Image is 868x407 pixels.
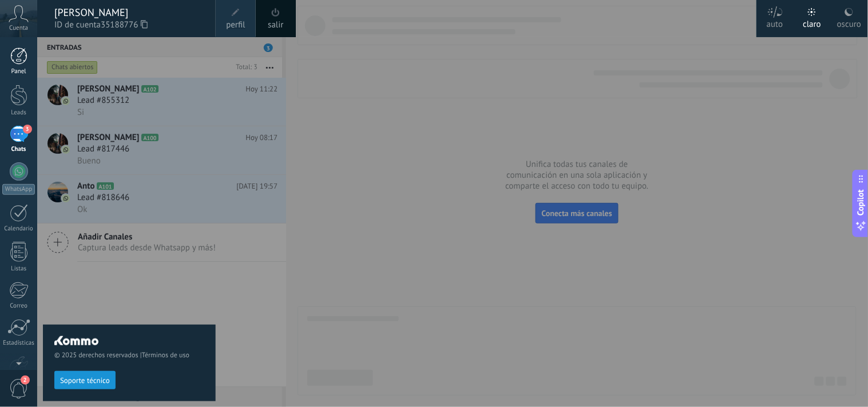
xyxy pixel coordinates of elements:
div: Estadísticas [2,340,35,347]
div: Correo [2,302,35,310]
span: Copilot [855,190,867,216]
button: Soporte técnico [54,371,116,389]
div: Calendario [2,225,35,233]
div: WhatsApp [2,184,35,195]
a: Términos de uso [142,351,189,360]
span: 3 [23,125,32,134]
span: perfil [226,19,245,31]
span: ID de cuenta [54,19,204,31]
span: Cuenta [9,25,28,32]
div: Panel [2,68,35,75]
div: Listas [2,265,35,273]
div: auto [767,7,783,37]
span: 2 [21,376,30,385]
div: Leads [2,109,35,117]
div: [PERSON_NAME] [54,6,204,19]
a: salir [268,19,283,31]
div: claro [803,7,822,37]
div: Chats [2,146,35,153]
div: oscuro [837,7,861,37]
span: 35188776 [101,19,148,31]
span: © 2025 derechos reservados | [54,351,204,360]
a: Soporte técnico [54,376,116,384]
span: Soporte técnico [60,377,110,385]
